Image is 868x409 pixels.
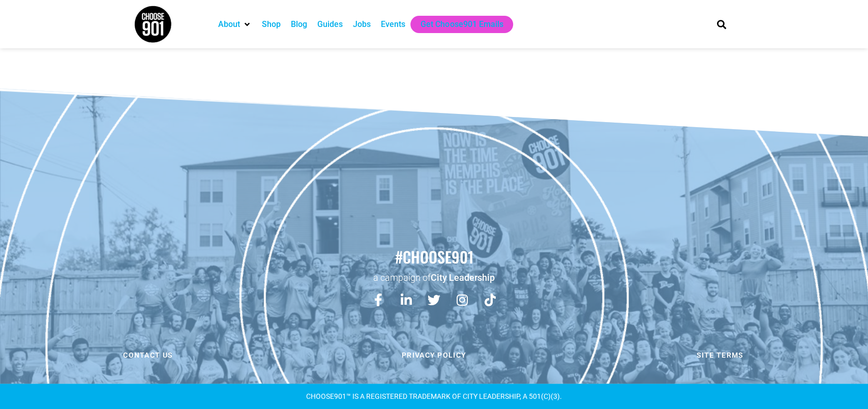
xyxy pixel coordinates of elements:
div: About [213,16,257,33]
h2: #choose901 [5,246,863,268]
a: Events [381,18,405,31]
a: Jobs [353,18,371,31]
a: Privacy Policy [293,344,574,366]
div: Search [713,16,730,33]
a: Shop [262,18,281,31]
span: Contact us [123,352,173,359]
span: Privacy Policy [402,352,466,359]
a: Site Terms [580,344,860,366]
span: Site Terms [696,352,743,359]
p: a campaign of [5,271,863,284]
a: Guides [317,18,343,31]
a: City Leadership [431,272,495,283]
nav: Main nav [213,16,699,33]
a: Blog [291,18,307,31]
a: Contact us [8,344,288,366]
div: CHOOSE901™ is a registered TRADEMARK OF CITY LEADERSHIP, A 501(C)(3). [134,393,734,400]
a: Get Choose901 Emails [421,18,503,31]
a: About [218,18,240,31]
